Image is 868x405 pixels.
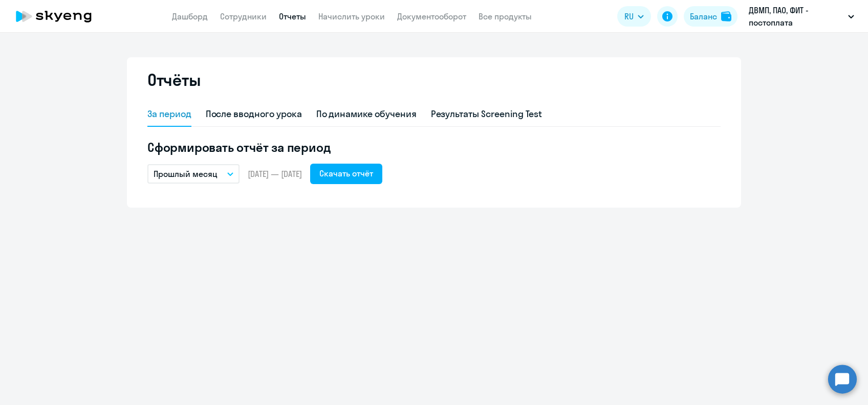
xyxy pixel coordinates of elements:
a: Отчеты [279,11,306,21]
span: RU [624,10,634,22]
img: balance [721,11,731,21]
div: За период [147,107,191,121]
button: Прошлый месяц [147,164,240,184]
div: Скачать отчёт [319,167,373,179]
div: После вводного урока [206,107,302,121]
h2: Отчёты [147,70,201,90]
button: ДВМП, ПАО, ФИТ - постоплата [744,4,859,29]
button: Скачать отчёт [310,164,382,184]
a: Дашборд [172,11,208,21]
button: RU [617,6,651,27]
p: Прошлый месяц [154,168,218,180]
a: Начислить уроки [318,11,385,21]
span: [DATE] — [DATE] [248,168,302,179]
div: Баланс [690,10,717,22]
div: По динамике обучения [316,107,417,121]
div: Результаты Screening Test [431,107,542,121]
h5: Сформировать отчёт за период [147,139,721,155]
button: Балансbalance [684,6,737,27]
p: ДВМП, ПАО, ФИТ - постоплата [749,4,844,29]
a: Документооборот [397,11,466,21]
a: Сотрудники [220,11,267,21]
a: Все продукты [479,11,532,21]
